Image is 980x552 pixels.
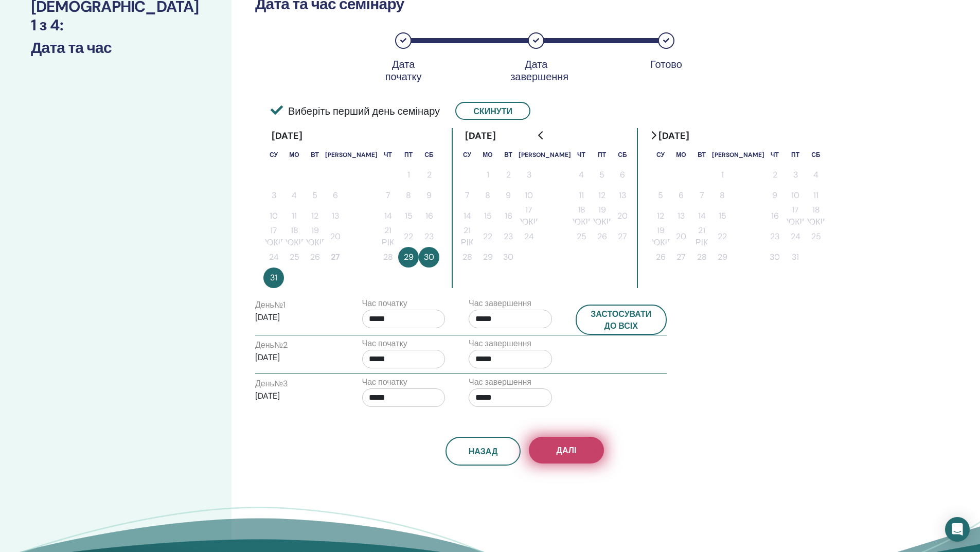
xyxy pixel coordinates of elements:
[527,169,531,180] font: 3
[676,151,686,159] font: Мо
[274,340,288,350] font: №2
[691,144,712,165] th: Вівторок
[255,378,274,389] font: День
[597,231,607,242] font: 26
[284,144,305,165] th: Понеділок
[770,252,780,262] font: 30
[463,151,471,159] font: Су
[477,144,498,165] th: Понеділок
[424,252,434,262] font: 30
[698,210,706,221] font: 14
[462,252,472,262] font: 28
[311,151,319,159] font: Вт
[274,378,288,389] font: №3
[255,299,274,310] font: День
[524,231,534,242] font: 24
[383,252,393,262] font: 28
[712,144,764,165] th: Середа
[764,144,785,165] th: Четвер
[404,231,413,242] font: 22
[455,102,530,120] button: Скинути
[506,190,511,201] font: 9
[656,252,666,262] font: 26
[362,298,407,309] font: Час початку
[720,190,725,201] font: 8
[504,231,513,242] font: 23
[519,151,571,159] font: [PERSON_NAME]
[487,169,489,180] font: 1
[577,151,585,159] font: Чт
[525,190,533,201] font: 10
[618,151,627,159] font: Сб
[806,144,826,165] th: Субота
[657,210,664,221] font: 12
[288,104,440,118] font: Виберіть перший день семінару
[813,190,818,201] font: 11
[378,144,398,165] th: Четвер
[404,151,413,159] font: Пт
[718,231,727,242] font: 22
[650,58,682,71] font: Готово
[679,190,684,201] font: 6
[60,15,63,35] font: :
[469,298,531,309] font: Час завершення
[384,210,392,221] font: 14
[504,151,512,159] font: Вт
[793,169,798,180] font: 3
[385,58,422,83] font: Дата початку
[405,210,413,221] font: 15
[404,252,414,262] font: 29
[386,190,390,201] font: 7
[255,312,280,323] font: [DATE]
[290,252,299,262] font: 25
[310,252,320,262] font: 26
[483,231,492,242] font: 22
[617,210,628,221] font: 20
[485,190,490,201] font: 8
[698,151,706,159] font: Вт
[425,210,433,221] font: 16
[700,190,704,201] font: 7
[407,169,410,180] font: 1
[331,252,340,262] font: 27
[658,190,663,201] font: 5
[332,210,339,221] font: 13
[645,125,662,146] button: Перейти до наступного місяця
[270,151,278,159] font: Су
[457,144,477,165] th: Неділя
[591,309,651,331] font: Застосувати до всіх
[557,445,577,456] font: Далі
[671,144,691,165] th: Понеділок
[483,151,492,159] font: Мо
[945,517,970,542] div: Відкрити Intercom Messenger
[771,210,779,221] font: 16
[579,190,584,201] font: 11
[529,437,604,464] button: Далі
[676,231,686,242] font: 20
[269,252,279,262] font: 24
[263,144,284,165] th: Неділя
[658,130,689,142] font: [DATE]
[771,151,779,159] font: Чт
[785,144,806,165] th: П'ятниця
[272,130,302,142] font: [DATE]
[305,144,325,165] th: Вівторок
[772,190,777,201] font: 9
[274,299,286,310] font: №1
[510,58,568,83] font: Дата завершення
[618,231,627,242] font: 27
[424,231,434,242] font: 23
[406,190,411,201] font: 8
[719,210,726,221] font: 15
[505,210,512,221] font: 16
[325,151,378,159] font: [PERSON_NAME]
[362,338,407,349] font: Час початку
[718,252,727,262] font: 29
[697,252,707,262] font: 28
[791,151,799,159] font: Пт
[620,169,625,180] font: 6
[311,210,318,221] font: 12
[650,144,671,165] th: Неділя
[792,252,799,262] font: 31
[469,377,531,387] font: Час завершення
